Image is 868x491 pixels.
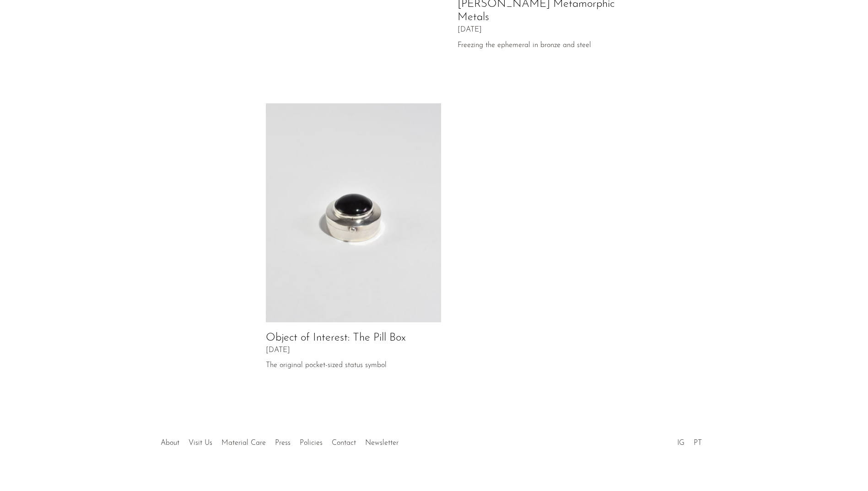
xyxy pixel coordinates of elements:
a: Policies [300,439,323,447]
img: Object of Interest: The Pill Box [266,103,442,323]
span: [DATE] [458,26,482,34]
span: The original pocket-sized status symbol [266,362,442,370]
a: Press [275,439,291,447]
ul: Quick links [156,432,403,449]
a: PT [694,439,702,447]
a: IG [677,439,685,447]
ul: Social Medias [673,432,706,449]
span: [DATE] [266,347,290,355]
a: Contact [332,439,356,447]
a: Object of Interest: The Pill Box [266,332,406,343]
a: About [161,439,179,447]
p: Freezing the ephemeral in bronze and steel [458,41,633,50]
a: Material Care [221,439,266,447]
a: Visit Us [189,439,212,447]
